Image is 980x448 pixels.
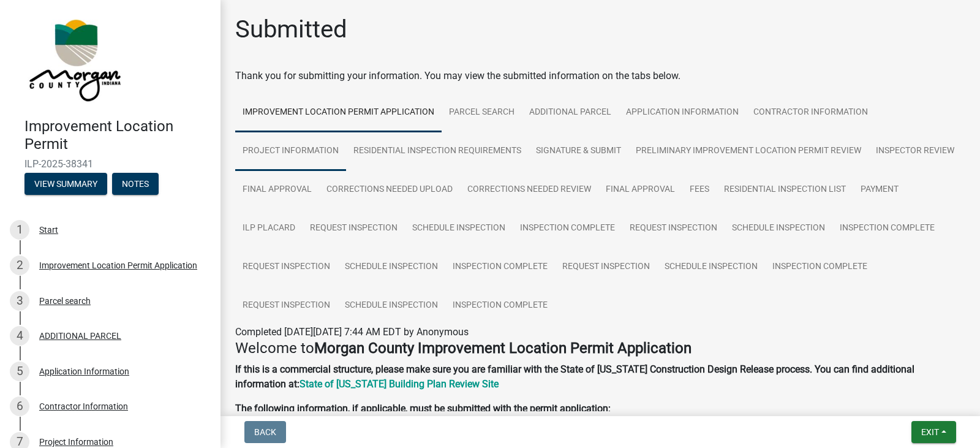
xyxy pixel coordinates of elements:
h1: Submitted [235,15,347,44]
button: Exit [911,421,956,443]
a: Schedule Inspection [337,286,445,325]
div: 2 [10,256,29,275]
img: Morgan County, Indiana [24,13,123,105]
a: Improvement Location Permit Application [235,93,442,132]
div: Improvement Location Permit Application [39,261,197,270]
a: Fees [682,170,717,210]
a: Inspection Complete [832,209,942,248]
strong: Morgan County Improvement Location Permit Application [314,340,692,357]
div: Contractor Information [39,402,128,411]
a: Inspector Review [869,132,962,171]
wm-modal-confirm: Notes [112,180,159,189]
a: Schedule Inspection [337,248,445,287]
div: Application Information [39,367,129,376]
a: Final Approval [598,170,682,210]
div: 4 [10,326,29,346]
div: 5 [10,362,29,381]
a: Residential Inspection List [717,170,853,210]
a: Inspection Complete [513,209,622,248]
button: View Summary [24,173,107,195]
a: State of [US_STATE] Building Plan Review Site [300,378,499,390]
div: Start [39,226,58,234]
a: Corrections Needed Upload [319,170,460,210]
div: Thank you for submitting your information. You may view the submitted information on the tabs below. [235,69,965,83]
a: Request Inspection [303,209,405,248]
h4: Welcome to [235,340,965,357]
a: ILP Placard [235,209,303,248]
a: Inspection Complete [445,248,555,287]
h4: Improvement Location Permit [24,118,211,153]
a: Schedule Inspection [405,209,513,248]
a: Project Information [235,132,346,171]
a: Corrections Needed Review [460,170,598,210]
button: Back [244,421,286,443]
a: Residential Inspection Requirements [346,132,529,171]
span: Back [254,427,276,437]
a: Final Approval [235,170,319,210]
div: Project Information [39,438,113,446]
strong: If this is a commercial structure, please make sure you are familiar with the State of [US_STATE]... [235,363,914,390]
a: Schedule Inspection [657,248,765,287]
a: Application Information [619,93,746,132]
span: ILP-2025-38341 [24,158,196,170]
a: Inspection Complete [445,286,555,325]
a: Inspection Complete [765,248,875,287]
a: Signature & Submit [529,132,628,171]
div: 3 [10,291,29,311]
a: Request Inspection [555,248,657,287]
wm-modal-confirm: Summary [24,180,107,189]
a: Parcel search [442,93,522,132]
div: 1 [10,220,29,240]
a: Payment [853,170,906,210]
a: Schedule Inspection [725,209,832,248]
a: Request Inspection [235,286,337,325]
div: Parcel search [39,297,91,305]
strong: The following information, if applicable, must be submitted with the permit application: [235,403,611,414]
a: Preliminary Improvement Location Permit Review [628,132,869,171]
button: Notes [112,173,159,195]
a: Contractor Information [746,93,875,132]
a: Request Inspection [235,248,337,287]
a: ADDITIONAL PARCEL [522,93,619,132]
a: Request Inspection [622,209,725,248]
span: Exit [921,427,939,437]
span: Completed [DATE][DATE] 7:44 AM EDT by Anonymous [235,326,469,338]
div: 6 [10,397,29,416]
div: ADDITIONAL PARCEL [39,332,121,340]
